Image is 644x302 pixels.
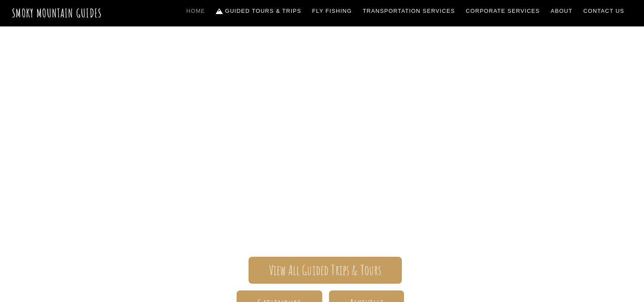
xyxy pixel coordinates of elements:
a: Smoky Mountain Guides [12,6,102,20]
span: View All Guided Trips & Tours [269,266,382,275]
a: View All Guided Trips & Tours [249,257,401,284]
span: Smoky Mountain Guides [75,123,569,166]
a: About [547,2,576,20]
a: Fly Fishing [309,2,355,20]
span: The ONLY one-stop, full Service Guide Company for the Gatlinburg and [GEOGRAPHIC_DATA] side of th... [75,166,569,232]
a: Transportation Services [359,2,458,20]
a: Corporate Services [463,2,544,20]
a: Home [183,2,209,20]
a: Contact Us [580,2,628,20]
a: Guided Tours & Trips [213,2,305,20]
